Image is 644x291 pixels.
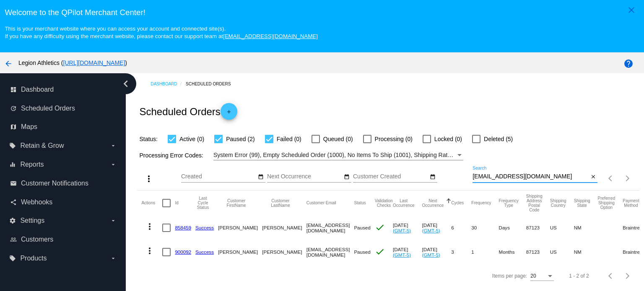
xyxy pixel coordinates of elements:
[21,123,37,131] span: Maps
[3,59,13,69] mat-icon: arrow_back
[10,180,17,187] i: email
[218,216,262,240] mat-cell: [PERSON_NAME]
[574,216,598,240] mat-cell: NM
[422,216,452,240] mat-cell: [DATE]
[451,216,471,240] mat-cell: 6
[9,255,16,262] i: local_offer
[224,109,234,119] mat-icon: add
[226,134,254,144] span: Paused (2)
[574,198,590,208] button: Change sorting for ShippingState
[21,180,88,187] span: Customer Notifications
[422,228,440,233] a: (GMT-5)
[21,236,53,243] span: Customers
[141,191,162,216] mat-header-cell: Actions
[175,201,178,206] button: Change sorting for Id
[213,150,463,160] mat-select: Filter by Processing Error Codes
[10,105,17,112] i: update
[306,216,354,240] mat-cell: [EMAIL_ADDRESS][DOMAIN_NAME]
[139,103,237,120] h2: Scheduled Orders
[195,225,214,230] a: Success
[175,249,191,255] a: 900092
[471,201,491,206] button: Change sorting for Frequency
[186,77,238,90] a: Scheduled Orders
[353,173,428,180] input: Customer Created
[10,177,117,190] a: email Customer Notifications
[175,225,191,230] a: 858459
[344,174,350,180] mat-icon: date_range
[10,124,17,130] i: map
[277,134,301,144] span: Failed (0)
[10,86,17,93] i: dashboard
[139,136,158,142] span: Status:
[499,240,526,264] mat-cell: Months
[434,134,462,144] span: Locked (0)
[602,268,619,284] button: Previous page
[375,191,393,216] mat-header-cell: Validation Checks
[262,240,306,264] mat-cell: [PERSON_NAME]
[623,59,634,69] mat-icon: help
[223,33,318,39] a: [EMAIL_ADDRESS][DOMAIN_NAME]
[306,201,336,206] button: Change sorting for CustomerEmail
[422,252,440,258] a: (GMT-5)
[451,201,464,206] button: Change sorting for Cycles
[262,198,299,208] button: Change sorting for CustomerLastName
[451,240,471,264] mat-cell: 3
[422,198,444,208] button: Change sorting for NextOccurrenceUtc
[471,216,499,240] mat-cell: 30
[110,142,117,149] i: arrow_drop_down
[10,196,117,209] a: share Webhooks
[5,8,639,17] h3: Welcome to the QPilot Merchant Center!
[499,216,526,240] mat-cell: Days
[262,216,306,240] mat-cell: [PERSON_NAME]
[10,236,17,243] i: people_outline
[63,59,125,66] a: [URL][DOMAIN_NAME]
[623,198,639,208] button: Change sorting for PaymentMethod.Type
[145,246,155,256] mat-icon: more_vert
[598,196,615,210] button: Change sorting for PreferredShippingOption
[10,199,17,206] i: share
[21,198,52,206] span: Webhooks
[139,152,203,159] span: Processing Error Codes:
[110,255,117,262] i: arrow_drop_down
[530,273,536,279] span: 20
[306,240,354,264] mat-cell: [EMAIL_ADDRESS][DOMAIN_NAME]
[9,142,16,149] i: local_offer
[119,77,132,90] i: chevron_left
[218,240,262,264] mat-cell: [PERSON_NAME]
[258,174,264,180] mat-icon: date_range
[492,273,527,279] div: Items per page:
[145,221,155,232] mat-icon: more_vert
[5,26,317,39] small: This is your merchant website where you can access your account and connected site(s). If you hav...
[550,198,566,208] button: Change sorting for ShippingCountry
[393,240,422,264] mat-cell: [DATE]
[526,194,543,212] button: Change sorting for ShippingPostcode
[526,240,550,264] mat-cell: 87123
[110,217,117,224] i: arrow_drop_down
[20,217,44,224] span: Settings
[393,252,411,258] a: (GMT-5)
[195,249,214,255] a: Success
[323,134,353,144] span: Queued (0)
[354,225,370,230] span: Paused
[626,5,636,15] mat-icon: close
[590,174,596,180] mat-icon: close
[179,134,204,144] span: Active (0)
[10,83,117,96] a: dashboard Dashboard
[589,173,597,181] button: Clear
[602,170,619,187] button: Previous page
[393,198,415,208] button: Change sorting for LastOccurrenceUtc
[530,273,554,279] mat-select: Items per page:
[393,228,411,233] a: (GMT-5)
[218,198,254,208] button: Change sorting for CustomerFirstName
[550,216,574,240] mat-cell: US
[473,173,589,180] input: Search
[375,222,385,232] mat-icon: check
[21,105,75,112] span: Scheduled Orders
[569,273,589,279] div: 1 - 2 of 2
[574,240,598,264] mat-cell: NM
[430,174,436,180] mat-icon: date_range
[499,198,519,208] button: Change sorting for FrequencyType
[20,142,64,149] span: Retain & Grow
[619,268,636,284] button: Next page
[10,102,117,115] a: update Scheduled Orders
